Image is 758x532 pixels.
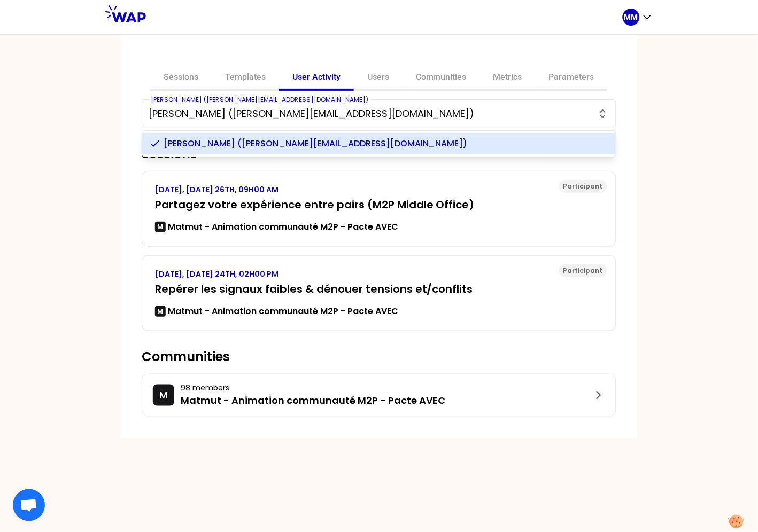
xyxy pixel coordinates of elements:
[559,264,607,277] div: Participant
[480,65,536,91] a: Metrics
[403,65,480,91] a: Communities
[158,223,164,231] p: M
[212,65,279,91] a: Templates
[13,489,45,521] div: Ouvrir le chat
[164,137,607,150] span: [PERSON_NAME] ([PERSON_NAME][EMAIL_ADDRESS][DOMAIN_NAME])
[155,269,603,318] a: [DATE], [DATE] 24TH, 02H00 PMRepérer les signaux faibles & dénouer tensions et/conflitsMMatmut - ...
[279,65,354,91] a: User Activity
[181,393,592,408] p: Matmut - Animation communauté M2P - Pacte AVEC
[155,184,603,233] a: [DATE], [DATE] 26TH, 09H00 AMPartagez votre expérience entre pairs (M2P Middle Office)MMatmut - A...
[158,307,164,316] p: M
[150,65,212,91] a: Sessions
[142,348,616,365] h2: Communities
[155,281,603,296] h3: Repérer les signaux faibles & dénouer tensions et/conflits
[155,197,603,212] h3: Partagez votre expérience entre pairs (M2P Middle Office)
[168,305,398,318] p: Matmut - Animation communauté M2P - Pacte AVEC
[155,269,603,279] p: [DATE], [DATE] 24TH, 02H00 PM
[354,65,403,91] a: Users
[159,388,168,403] p: M
[181,382,592,393] p: 98 members
[155,184,603,195] p: [DATE], [DATE] 26TH, 09H00 AM
[168,221,398,233] p: Matmut - Animation communauté M2P - Pacte AVEC
[149,96,370,104] p: [PERSON_NAME] ([PERSON_NAME][EMAIL_ADDRESS][DOMAIN_NAME])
